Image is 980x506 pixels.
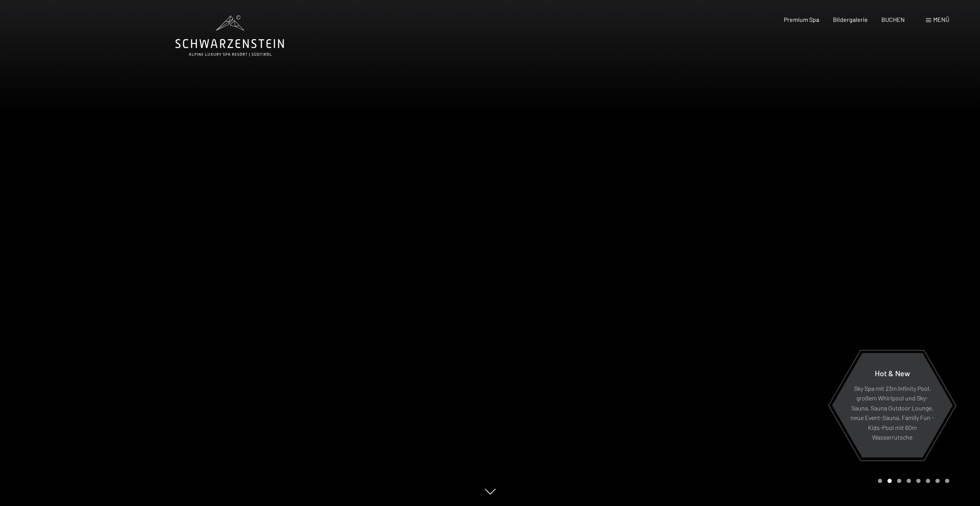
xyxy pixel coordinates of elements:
[881,16,905,23] a: BUCHEN
[878,479,882,483] div: Carousel Page 1
[875,479,949,483] div: Carousel Pagination
[831,352,953,458] a: Hot & New Sky Spa mit 23m Infinity Pool, großem Whirlpool und Sky-Sauna, Sauna Outdoor Lounge, ne...
[935,479,940,483] div: Carousel Page 7
[933,16,949,23] span: Menü
[833,16,868,23] a: Bildergalerie
[907,479,911,483] div: Carousel Page 4
[897,479,901,483] div: Carousel Page 3
[945,479,949,483] div: Carousel Page 8
[887,479,892,483] div: Carousel Page 2 (Current Slide)
[926,479,930,483] div: Carousel Page 6
[916,479,921,483] div: Carousel Page 5
[875,368,910,377] span: Hot & New
[784,16,819,23] a: Premium Spa
[851,383,934,442] p: Sky Spa mit 23m Infinity Pool, großem Whirlpool und Sky-Sauna, Sauna Outdoor Lounge, neue Event-S...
